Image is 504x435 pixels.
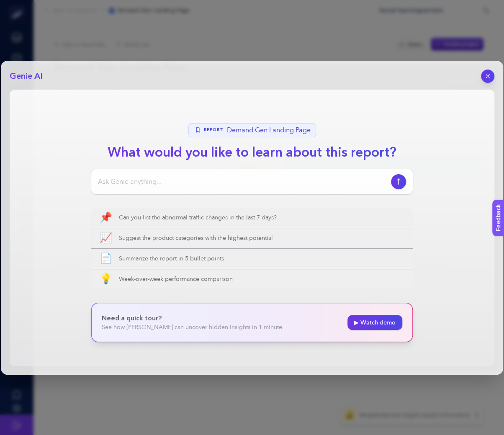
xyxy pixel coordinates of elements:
[227,125,311,135] span: Demand Gen Landing Page
[100,274,112,284] span: 💡
[102,323,284,332] p: See how [PERSON_NAME] can uncover hidden insights in 1 minute.
[91,208,413,228] button: 📌Can you list the abnormal traffic changes in the last 7 days?
[204,127,224,133] span: Report
[102,313,284,323] p: Need a quick tour?
[91,269,413,289] button: 💡Week-over-week performance comparison
[91,249,413,269] button: 📄Summarize the report in 5 bullet points
[100,213,112,223] span: 📌
[5,3,32,9] span: Feedback
[119,275,404,283] span: Week-over-week performance comparison
[119,234,404,242] span: Suggest the product categories with the highest potential
[98,177,388,187] input: Ask Genie anything...
[100,233,112,243] span: 📈
[347,315,402,330] a: ▶ Watch demo
[119,255,404,263] span: Summarize the report in 5 bullet points
[10,70,43,82] h2: Genie AI
[101,142,403,162] h1: What would you like to learn about this report?
[100,254,112,264] span: 📄
[91,228,413,248] button: 📈Suggest the product categories with the highest potential
[119,214,404,222] span: Can you list the abnormal traffic changes in the last 7 days?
